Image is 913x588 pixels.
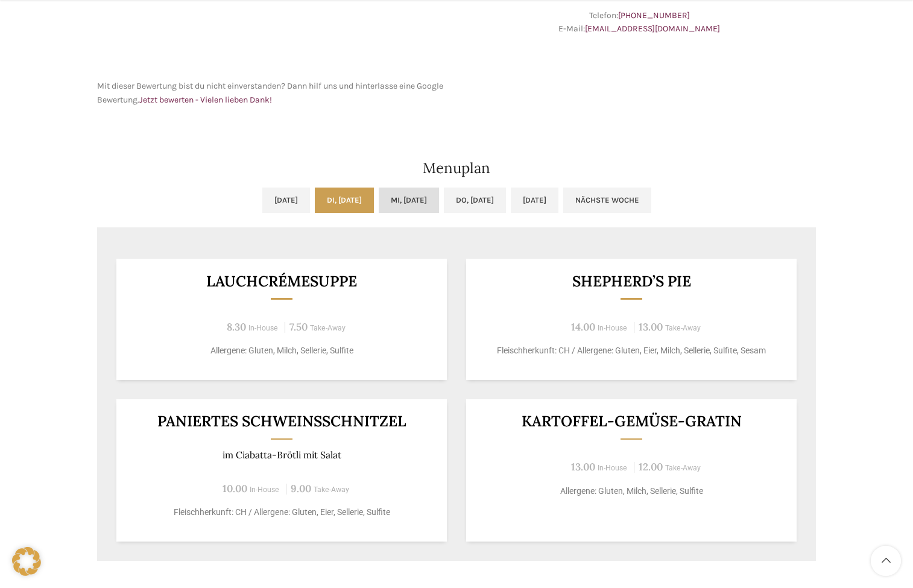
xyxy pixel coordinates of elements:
[97,80,450,107] p: Mit dieser Bewertung bist du nicht einverstanden? Dann hilf uns und hinterlasse eine Google Bewer...
[571,460,595,473] span: 13.00
[571,320,595,334] span: 14.00
[139,95,272,105] a: Jetzt bewerten - Vielen lieben Dank!
[665,464,701,472] span: Take-Away
[131,344,432,357] p: Allergene: Gluten, Milch, Sellerie, Sulfite
[563,188,651,213] a: Nächste Woche
[871,546,901,576] a: Scroll to top button
[248,324,278,332] span: In-House
[131,506,432,519] p: Fleischherkunft: CH / Allergene: Gluten, Eier, Sellerie, Sulfite
[289,320,308,334] span: 7.50
[97,161,816,175] h2: Menuplan
[131,414,432,429] h3: Paniertes Schweinsschnitzel
[131,274,432,289] h3: Lauchcrémesuppe
[639,320,663,334] span: 13.00
[223,482,247,495] span: 10.00
[639,460,663,473] span: 12.00
[481,485,782,498] p: Allergene: Gluten, Milch, Sellerie, Sulfite
[511,188,558,213] a: [DATE]
[250,485,279,494] span: In-House
[481,414,782,429] h3: Kartoffel-Gemüse-Gratin
[315,188,374,213] a: Di, [DATE]
[618,10,690,21] a: [PHONE_NUMBER]
[585,24,720,34] a: [EMAIL_ADDRESS][DOMAIN_NAME]
[262,188,310,213] a: [DATE]
[665,324,701,332] span: Take-Away
[481,344,782,357] p: Fleischherkunft: CH / Allergene: Gluten, Eier, Milch, Sellerie, Sulfite, Sesam
[131,449,432,461] p: im Ciabatta-Brötli mit Salat
[598,464,627,472] span: In-House
[463,9,816,36] p: Telefon: E-Mail:
[379,188,439,213] a: Mi, [DATE]
[314,485,349,494] span: Take-Away
[227,320,246,334] span: 8.30
[291,482,311,495] span: 9.00
[310,324,346,332] span: Take-Away
[598,324,627,332] span: In-House
[444,188,506,213] a: Do, [DATE]
[481,274,782,289] h3: Shepherd’s Pie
